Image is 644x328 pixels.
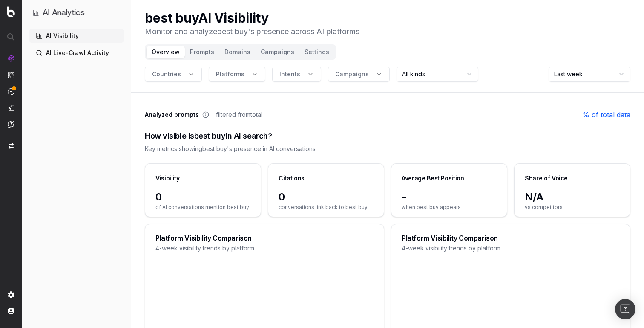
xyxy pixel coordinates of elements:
[29,29,124,43] a: AI Visibility
[335,70,369,78] span: Campaigns
[32,7,121,19] button: AI Analytics
[279,190,374,204] span: 0
[615,299,635,319] div: Open Intercom Messenger
[279,204,374,211] span: conversations link back to best buy
[155,204,250,211] span: of AI conversations mention best buy
[583,110,630,120] a: % of total data
[8,71,14,78] img: Intelligence
[29,46,124,60] a: AI Live-Crawl Activity
[525,204,620,211] span: vs competitors
[402,174,464,183] div: Average Best Position
[155,174,180,183] div: Visibility
[402,204,497,211] span: when best buy appears
[8,55,14,62] img: Analytics
[8,88,14,95] img: Activation
[216,70,244,78] span: Platforms
[8,121,14,128] img: Assist
[147,46,185,58] button: Overview
[155,190,250,204] span: 0
[525,174,568,183] div: Share of Voice
[256,46,299,58] button: Campaigns
[185,46,219,58] button: Prompts
[8,104,14,111] img: Studio
[279,174,305,183] div: Citations
[8,308,14,314] img: My account
[402,244,620,253] div: 4-week visibility trends by platform
[43,7,85,19] h1: AI Analytics
[8,291,14,298] img: Setting
[279,70,300,78] span: Intents
[7,6,15,17] img: Botify logo
[216,110,262,119] span: filtered from total
[145,145,630,153] div: Key metrics showing best buy 's presence in AI conversations
[402,190,497,204] span: -
[152,70,181,78] span: Countries
[525,190,620,204] span: N/A
[9,143,14,149] img: Switch project
[145,130,630,142] div: How visible is best buy in AI search?
[155,235,374,241] div: Platform Visibility Comparison
[155,244,374,253] div: 4-week visibility trends by platform
[219,46,256,58] button: Domains
[299,46,334,58] button: Settings
[145,110,199,119] span: Analyzed prompts
[402,235,620,241] div: Platform Visibility Comparison
[145,26,359,38] p: Monitor and analyze best buy 's presence across AI platforms
[145,10,359,26] h1: best buy AI Visibility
